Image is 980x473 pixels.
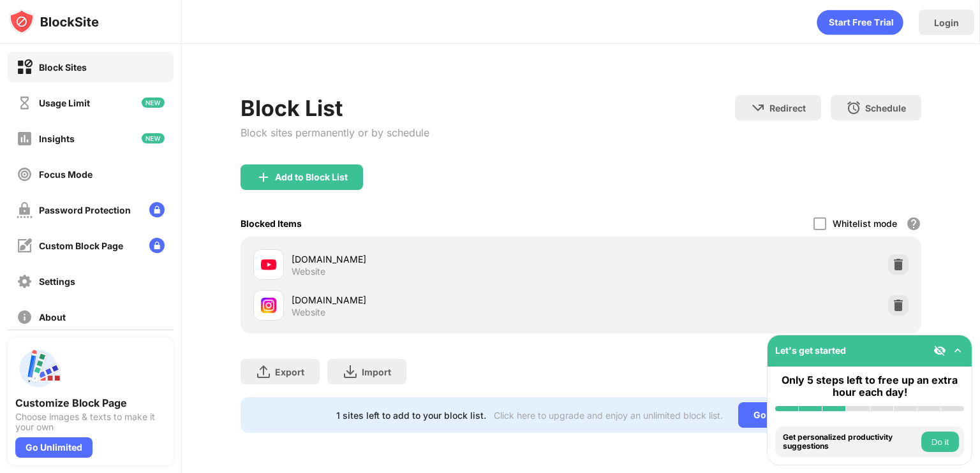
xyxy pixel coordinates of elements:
img: settings-off.svg [17,273,33,289]
div: Whitelist mode [833,218,897,229]
div: Settings [39,276,75,287]
div: Get personalized productivity suggestions [783,433,918,451]
img: about-off.svg [17,309,33,325]
div: Choose images & texts to make it your own [15,412,166,432]
div: Redirect [769,103,806,113]
div: animation [817,10,903,35]
div: Schedule [865,103,906,113]
img: focus-off.svg [17,166,33,182]
div: Focus Mode [39,169,93,180]
button: Do it [921,432,959,452]
img: favicons [261,257,276,272]
img: lock-menu.svg [149,202,165,217]
div: Custom Block Page [39,240,123,251]
div: 1 sites left to add to your block list. [336,410,486,421]
div: Add to Block List [275,172,348,182]
div: Block Sites [39,62,87,73]
div: Go Unlimited [738,402,826,428]
div: Only 5 steps left to free up an extra hour each day! [775,374,964,398]
img: insights-off.svg [17,131,33,147]
div: [DOMAIN_NAME] [292,293,581,307]
img: time-usage-off.svg [17,95,33,111]
div: Block List [241,95,429,121]
div: Login [934,17,959,28]
img: logo-blocksite.svg [9,9,99,34]
div: Import [362,367,391,377]
img: customize-block-page-off.svg [17,238,33,254]
img: lock-menu.svg [149,238,165,253]
div: Go Unlimited [15,437,93,458]
div: [DOMAIN_NAME] [292,252,581,266]
img: eye-not-visible.svg [933,344,946,357]
div: About [39,312,66,323]
img: new-icon.svg [142,98,165,108]
div: Usage Limit [39,98,90,108]
img: push-custom-page.svg [15,346,61,391]
div: Insights [39,133,75,144]
div: Customize Block Page [15,397,166,409]
img: omni-setup-toggle.svg [951,344,964,357]
div: Password Protection [39,205,131,215]
div: Website [292,307,325,318]
div: Website [292,266,325,277]
div: Blocked Items [241,218,302,229]
div: Block sites permanently or by schedule [241,126,429,139]
div: Click here to upgrade and enjoy an unlimited block list. [494,410,723,421]
div: Let's get started [775,345,846,356]
div: Export [275,367,304,377]
img: favicons [261,298,276,313]
img: password-protection-off.svg [17,202,33,218]
img: new-icon.svg [142,133,165,143]
img: block-on.svg [17,59,33,75]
